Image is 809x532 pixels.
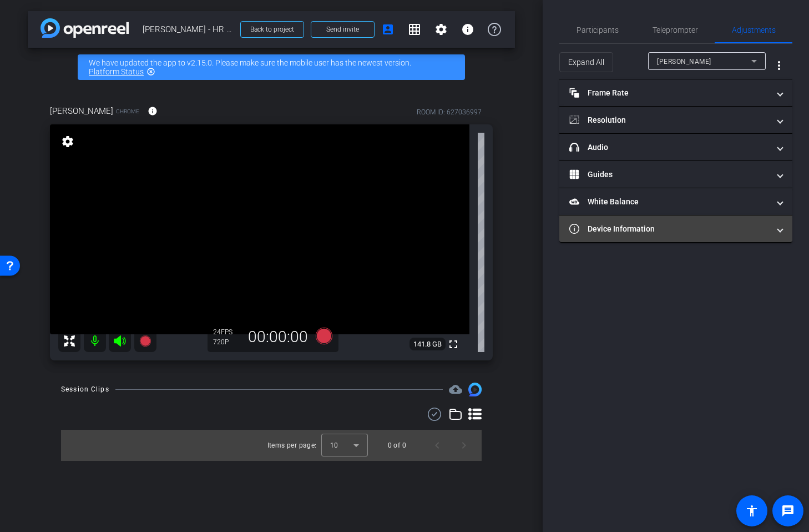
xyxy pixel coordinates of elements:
mat-icon: info [148,106,158,116]
div: 720P [213,338,241,347]
span: [PERSON_NAME] [50,105,113,117]
mat-icon: cloud_upload [449,383,462,396]
mat-expansion-panel-header: Resolution [559,107,792,133]
button: Expand All [559,52,613,72]
span: Chrome [116,107,139,116]
mat-icon: account_box [381,23,395,36]
span: FPS [221,328,232,336]
a: Platform Status [89,67,144,76]
mat-expansion-panel-header: Guides [559,161,792,188]
img: app-logo [41,18,129,38]
button: More Options for Adjustments Panel [766,52,792,79]
span: Adjustments [732,26,776,34]
span: Teleprompter [653,26,698,34]
button: Previous page [424,432,451,459]
div: 00:00:00 [241,328,315,347]
mat-expansion-panel-header: White Balance [559,188,792,215]
div: We have updated the app to v2.15.0. Please make sure the mobile user has the newest version. [78,54,465,80]
mat-icon: settings [434,23,448,36]
mat-icon: message [781,504,795,518]
mat-expansion-panel-header: Audio [559,134,792,160]
mat-panel-title: Frame Rate [569,87,769,99]
span: Expand All [568,52,604,73]
div: Items per page: [267,440,317,451]
span: [PERSON_NAME] [657,58,711,66]
mat-icon: fullscreen [447,338,460,351]
span: Destinations for your clips [449,383,462,396]
span: Send invite [326,25,359,34]
span: Back to project [250,26,294,33]
mat-panel-title: Audio [569,142,769,153]
mat-icon: settings [60,135,75,148]
div: ROOM ID: 627036997 [417,107,482,117]
mat-icon: more_vert [772,59,786,72]
mat-icon: info [461,23,474,36]
mat-panel-title: Device Information [569,223,769,235]
mat-icon: highlight_off [146,67,155,76]
span: 141.8 GB [409,338,446,351]
img: Session clips [468,383,482,396]
mat-expansion-panel-header: Frame Rate [559,79,792,106]
mat-expansion-panel-header: Device Information [559,215,792,242]
button: Next page [451,432,477,459]
button: Back to project [240,21,304,38]
div: Session Clips [61,384,109,395]
span: Participants [577,26,619,34]
div: 0 of 0 [388,440,406,451]
span: [PERSON_NAME] - HR SYM Video [143,18,234,41]
button: Send invite [311,21,375,38]
mat-panel-title: Guides [569,169,769,180]
mat-icon: grid_on [408,23,421,36]
mat-panel-title: White Balance [569,196,769,208]
mat-panel-title: Resolution [569,114,769,126]
mat-icon: accessibility [745,504,759,518]
div: 24 [213,328,241,337]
